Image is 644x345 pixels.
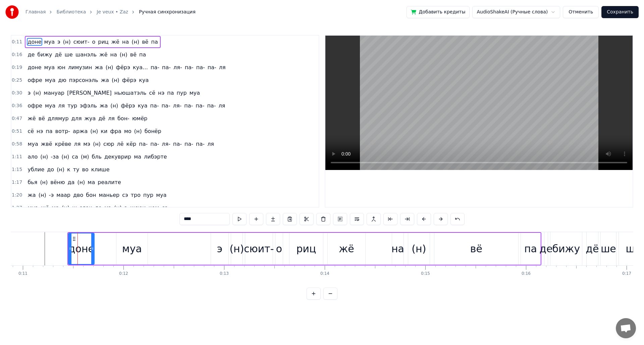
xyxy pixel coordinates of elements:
[12,64,22,71] span: 0:19
[73,38,90,46] span: сюит-
[207,140,215,148] span: ля
[104,153,132,161] span: декуврир
[44,38,55,46] span: муа
[82,166,89,173] span: во
[97,178,122,186] span: реалите
[206,102,216,110] span: па-
[129,51,137,58] span: вё
[27,153,38,161] span: ало
[94,63,103,71] span: жа
[25,9,46,15] a: Главная
[61,153,70,161] span: (н)
[27,38,42,46] span: доне
[220,271,229,276] div: 0:13
[25,9,196,15] nav: breadcrumb
[276,241,282,256] div: о
[111,38,120,46] span: жё
[116,140,124,148] span: лё
[27,63,42,71] span: доне
[66,166,71,173] span: к
[57,38,61,46] span: э
[100,76,110,84] span: жа
[122,241,142,256] div: муа
[184,63,194,71] span: па-
[173,63,183,71] span: ля-
[67,63,93,71] span: лимузин
[12,51,22,58] span: 0:16
[522,271,531,276] div: 0:16
[131,115,148,122] span: юмёр
[111,76,120,84] span: (н)
[36,127,44,135] span: нэ
[421,271,430,276] div: 0:15
[39,178,48,186] span: (н)
[92,140,101,148] span: (н)
[229,241,244,256] div: (н)
[80,153,90,161] span: (м)
[166,89,174,97] span: па
[50,153,59,161] span: -за
[71,115,83,122] span: для
[54,140,72,148] span: крёве
[98,115,106,122] span: дё
[130,191,141,199] span: тро
[98,191,120,199] span: маньер
[12,77,22,84] span: 0:25
[148,89,156,97] span: сё
[104,204,112,212] span: мэ
[27,89,31,97] span: э
[27,204,39,212] span: муа
[56,166,65,173] span: (н)
[94,204,102,212] span: ле
[76,178,86,186] span: (н)
[56,191,71,199] span: маар
[40,153,49,161] span: (н)
[183,102,194,110] span: па-
[176,89,187,97] span: пур
[119,271,128,276] div: 0:12
[133,127,143,135] span: (н)
[161,204,169,212] span: са
[320,271,329,276] div: 0:14
[207,63,217,71] span: па-
[391,241,404,256] div: на
[27,140,39,148] span: муа
[91,166,110,173] span: клише
[195,102,205,110] span: па-
[44,76,56,84] span: муа
[296,241,316,256] div: риц
[100,127,108,135] span: ки
[138,76,149,84] span: куа
[91,153,102,161] span: бль
[68,76,99,84] span: пэрсонэль
[51,204,60,212] span: ма
[84,115,97,122] span: жуа
[83,140,91,148] span: мэ
[161,63,171,71] span: па-
[12,192,22,199] span: 1:20
[40,140,53,148] span: жвё
[470,241,482,256] div: вё
[121,191,129,199] span: сэ
[155,191,167,199] span: муа
[57,102,65,110] span: ля
[123,127,132,135] span: мо
[27,51,35,58] span: де
[184,140,194,148] span: па-
[110,102,119,110] span: (н)
[563,6,599,18] button: Отменить
[12,166,22,173] span: 1:15
[150,102,160,110] span: па-
[244,241,274,256] div: сюит-
[27,115,36,122] span: жё
[71,153,79,161] span: са
[72,127,88,135] span: аржа
[27,191,36,199] span: жа
[73,140,81,148] span: ля
[129,204,147,212] span: жсюи
[110,51,118,58] span: на
[38,191,47,199] span: (н)
[132,63,149,71] span: куа…
[57,76,67,84] span: дю
[79,102,98,110] span: эфэль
